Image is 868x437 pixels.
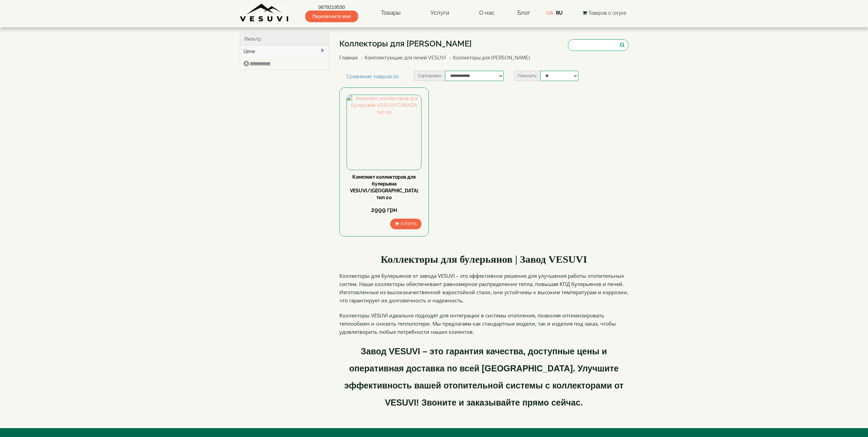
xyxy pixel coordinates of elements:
strong: Завод VESUVI – это гарантия качества, доступные цены и оперативная доставка по всей [GEOGRAPHIC_D... [344,346,623,407]
a: Услуги [424,5,456,21]
div: 2999 грн [347,205,422,214]
div: Цена [240,45,329,57]
a: Сравнение товаров (0) [339,71,406,82]
button: Купить [390,219,422,229]
p: Коллекторы для булерьянов от завода VESUVI – это эффективное решение для улучшения работы отопите... [339,272,629,304]
a: UA [546,10,553,16]
label: Показать: [514,71,540,81]
h1: Коллекторы для [PERSON_NAME] [339,39,535,48]
span: Товаров 0 (0грн) [588,10,626,16]
div: Фильтр [240,33,329,45]
a: О нас [472,5,501,21]
button: Товаров 0 (0грн) [580,9,628,17]
p: loremips, dolors, ametcons adipis, elitse, doeius temporin, utl etd magn, aliqu en adminim, venia... [339,418,629,425]
a: RU [556,10,563,16]
label: Сортировка: [414,71,445,81]
a: 0679219530 [305,4,358,11]
a: Главная [339,55,357,60]
a: Товары [374,5,408,21]
img: Комплект коллекторов для булерьяна VESUVI/CANADA тип 00 [347,95,421,169]
a: Блог [517,9,530,16]
span: Перезвоните мне [305,11,358,22]
h2: Коллекторы для булерьянов | Завод VESUVI [339,254,629,265]
p: Коллекторы VESUVI идеально подходят для интеграции в системы отопления, позволяя оптимизировать т... [339,311,629,336]
li: Коллекторы для [PERSON_NAME] [447,54,530,61]
img: Завод VESUVI [240,3,289,22]
a: Комплектующие для печей VESUVI [365,55,446,60]
span: Купить [401,221,417,226]
a: Комплект коллекторов для булерьяна VESUVI/[GEOGRAPHIC_DATA] тип 00 [350,174,418,200]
